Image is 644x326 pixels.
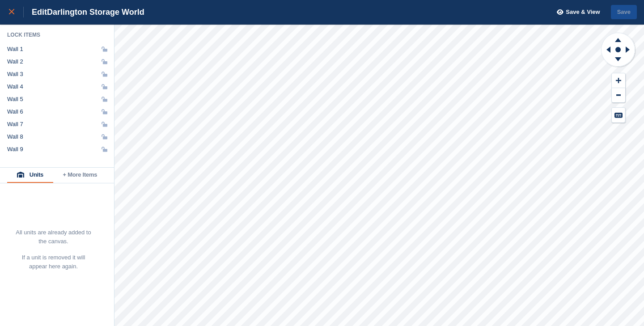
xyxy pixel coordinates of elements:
div: Wall 8 [7,133,23,140]
button: Zoom Out [612,88,625,103]
span: Save & View [566,8,600,17]
div: Wall 4 [7,83,23,90]
div: Wall 9 [7,146,23,153]
div: Wall 5 [7,96,23,103]
div: Edit Darlington Storage World [24,7,144,17]
button: Zoom In [612,73,625,88]
p: All units are already added to the canvas. [15,228,92,246]
div: Wall 3 [7,71,23,78]
p: If a unit is removed it will appear here again. [15,253,92,271]
div: Wall 2 [7,58,23,65]
button: Save & View [552,5,600,20]
div: Wall 6 [7,108,23,115]
button: Keyboard Shortcuts [612,108,625,123]
div: Lock Items [7,31,107,38]
div: Wall 7 [7,121,23,128]
div: Wall 1 [7,46,23,53]
button: Units [7,168,53,183]
button: Save [611,5,637,20]
button: + More Items [53,168,107,183]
